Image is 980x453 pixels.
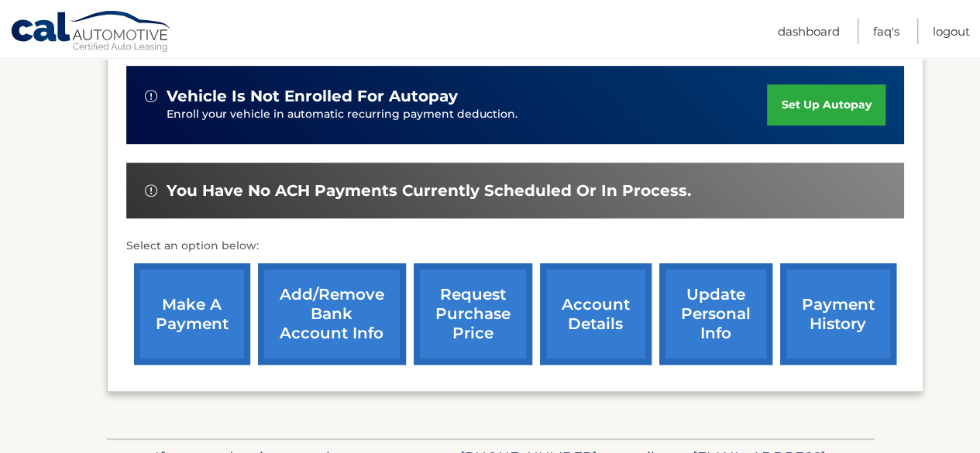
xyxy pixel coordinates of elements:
a: Logout [933,19,970,44]
a: update personal info [659,263,772,365]
span: vehicle is not enrolled for autopay [167,87,458,106]
a: request purchase price [414,263,532,365]
p: Select an option below: [126,237,904,256]
a: Cal Automotive [10,10,173,55]
a: set up autopay [767,84,885,125]
a: Dashboard [778,19,840,44]
a: account details [540,263,652,365]
p: Enroll your vehicle in automatic recurring payment deduction. [167,106,768,123]
a: FAQ's [873,19,899,44]
img: alert-white.svg [145,90,157,102]
a: payment history [780,263,896,365]
a: Add/Remove bank account info [258,263,406,365]
img: alert-white.svg [145,184,157,197]
span: You have no ACH payments currently scheduled or in process. [167,181,691,201]
a: make a payment [134,263,250,365]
